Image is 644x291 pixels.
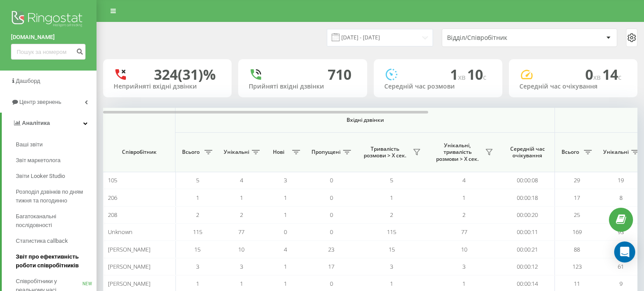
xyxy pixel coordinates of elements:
span: 123 [572,263,582,270]
span: 0 [330,211,333,219]
span: [PERSON_NAME] [108,263,150,270]
span: 105 [108,176,117,184]
span: 17 [574,194,580,202]
span: Унікальні [224,149,249,156]
span: 1 [196,194,199,202]
span: 2 [240,211,243,219]
span: 1 [240,280,243,287]
span: 77 [238,228,244,236]
td: 00:00:12 [500,258,555,275]
span: 93 [618,228,624,236]
span: 4 [240,176,243,184]
span: 14 [602,65,622,84]
span: 169 [572,228,582,236]
span: Звіт про ефективність роботи співробітників [16,252,92,270]
span: 2 [196,211,199,219]
span: Унікальні [603,149,629,156]
span: 1 [390,194,393,202]
a: Звіти Looker Studio [16,168,97,184]
span: 0 [330,280,333,287]
span: 1 [390,280,393,287]
span: 1 [462,194,465,202]
span: 88 [574,245,580,253]
span: 8 [619,194,623,202]
span: 0 [330,194,333,202]
div: Середній час розмови [384,83,492,90]
td: 00:00:18 [500,189,555,206]
span: 15 [389,245,395,253]
span: 1 [462,280,465,287]
span: 1 [284,280,287,287]
span: 29 [574,176,580,184]
span: 10 [238,245,244,253]
span: Вхідні дзвінки [198,117,532,124]
a: Багатоканальні послідовності [16,209,97,233]
span: 0 [284,228,287,236]
span: 0 [585,65,602,84]
span: 61 [618,263,624,270]
span: хв [593,72,602,82]
div: Open Intercom Messenger [614,241,635,263]
span: 3 [284,176,287,184]
a: Звіт про ефективність роботи співробітників [16,249,97,273]
div: 710 [328,66,351,83]
span: Багатоканальні послідовності [16,212,92,230]
span: 208 [108,211,117,219]
span: Пропущені [311,149,340,156]
span: 1 [196,280,199,287]
span: Розподіл дзвінків по дням тижня та погодинно [16,188,92,205]
span: 10 [461,245,467,253]
a: Аналiтика [2,113,97,134]
a: Розподіл дзвінків по дням тижня та погодинно [16,184,97,209]
span: 1 [284,194,287,202]
span: 19 [618,176,624,184]
span: Аналiтика [22,120,50,126]
td: 00:00:11 [500,224,555,241]
span: 11 [574,280,580,287]
input: Пошук за номером [11,44,86,60]
span: 3 [462,263,465,270]
span: Звіт маркетолога [16,156,61,165]
span: 1 [450,65,467,84]
span: 1 [240,194,243,202]
span: Unknown [108,228,132,236]
img: Ringostat logo [11,9,86,31]
td: 00:00:20 [500,206,555,224]
span: Співробітник [111,149,168,156]
span: Нові [268,149,290,156]
span: 4 [284,245,287,253]
span: Звіти Looker Studio [16,172,65,181]
span: 206 [108,194,117,202]
div: Середній час очікування [519,83,627,90]
span: [PERSON_NAME] [108,280,150,287]
span: 77 [461,228,467,236]
span: [PERSON_NAME] [108,245,150,253]
span: c [618,72,622,82]
a: Ваші звіти [16,137,97,153]
span: Унікальні, тривалість розмови > Х сек. [432,142,483,163]
span: Дашборд [16,78,40,84]
div: Неприйняті вхідні дзвінки [114,83,221,90]
span: 115 [387,228,396,236]
span: Тривалість розмови > Х сек. [360,145,410,159]
span: 23 [328,245,334,253]
span: 1 [284,211,287,219]
span: Центр звернень [19,99,61,105]
span: 10 [467,65,487,84]
div: Відділ/Співробітник [447,34,552,42]
span: Статистика callback [16,237,68,245]
span: 1 [284,263,287,270]
span: хв [458,72,467,82]
a: Звіт маркетолога [16,153,97,168]
a: [DOMAIN_NAME] [11,33,86,42]
span: 0 [330,176,333,184]
div: Прийняті вхідні дзвінки [249,83,356,90]
span: 2 [462,211,465,219]
span: c [483,72,487,82]
span: 5 [390,176,393,184]
span: 9 [619,280,623,287]
span: Всього [559,149,581,156]
span: Всього [180,149,202,156]
td: 00:00:21 [500,241,555,258]
span: 17 [328,263,334,270]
